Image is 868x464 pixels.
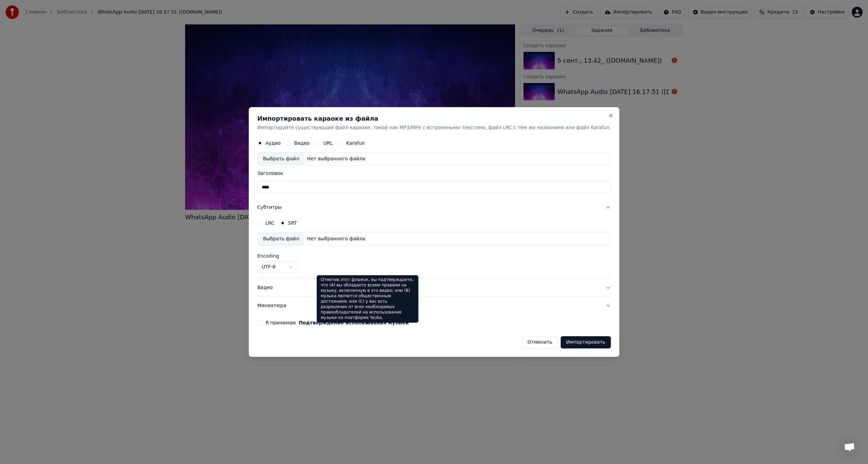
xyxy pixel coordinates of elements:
[304,156,368,163] div: Нет выбранного файла
[299,320,409,325] button: Я принимаю
[294,141,310,146] label: Видео
[257,116,611,122] h2: Импортировать караоке из файла
[561,336,611,348] button: Импортировать
[258,153,304,165] div: Выбрать файл
[265,320,409,325] label: Я принимаю
[346,141,365,146] label: Karafun
[257,124,611,131] p: Импортируйте существующий файл караоке, такой как MP3/MP4 с встроенными текстами, файл LRC с тем ...
[258,233,304,245] div: Выбрать файл
[304,236,368,243] div: Нет выбранного файла
[257,217,611,279] div: Субтитры
[323,141,333,146] label: URL
[265,141,281,146] label: Аудио
[522,336,558,348] button: Отменить
[257,254,298,258] label: Encoding
[288,221,297,226] label: SRT
[257,171,611,176] label: Заголовок
[265,221,275,226] label: LRC
[257,199,611,217] button: Субтитры
[317,275,418,323] div: Отметив этот флажок, вы подтверждаете, что (A) вы обладаете всеми правами на музыку, включенную в...
[257,279,611,297] button: Видео
[257,297,611,315] button: Миниатюра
